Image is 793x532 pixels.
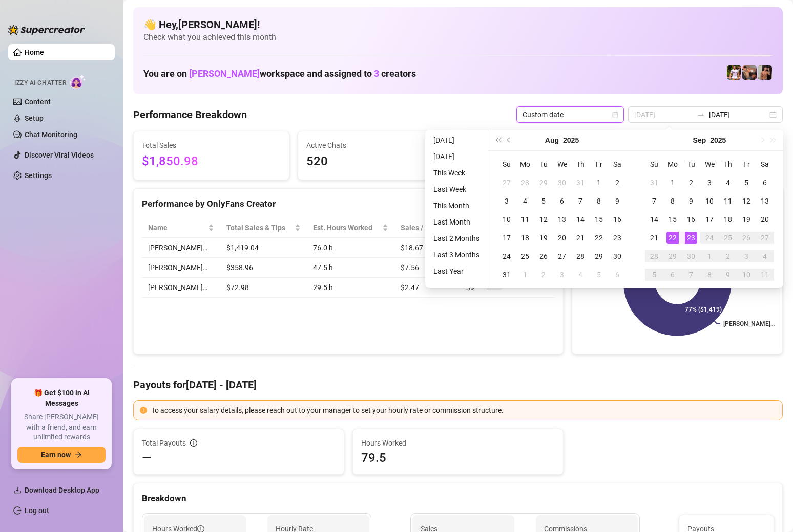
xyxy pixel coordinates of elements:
td: 2025-08-01 [590,173,608,192]
td: 2025-08-30 [608,247,627,265]
div: 1 [666,176,679,189]
img: Zach [758,65,772,80]
button: Earn nowarrow-right [17,447,106,463]
div: 15 [666,213,679,226]
td: 2025-09-08 [663,192,682,210]
td: 2025-10-01 [700,247,719,265]
td: 2025-08-02 [608,173,627,192]
text: [PERSON_NAME]… [723,320,775,327]
th: Su [645,155,663,173]
div: 29 [593,250,605,262]
li: [DATE] [429,150,484,163]
span: Download Desktop App [25,486,99,494]
div: 24 [703,232,716,244]
div: 26 [537,250,550,262]
span: Custom date [523,107,618,122]
div: 14 [648,213,660,226]
td: 2025-08-22 [590,229,608,247]
span: Hours Worked [361,437,555,449]
th: Mo [516,155,534,173]
td: 2025-07-29 [534,173,553,192]
td: 2025-08-18 [516,229,534,247]
div: 5 [740,176,753,189]
span: 520 [306,152,445,171]
td: 2025-09-12 [737,192,756,210]
span: Total Payouts [142,437,186,449]
div: 20 [556,232,568,244]
td: $358.96 [220,258,307,278]
div: 27 [759,232,771,244]
td: 2025-09-29 [663,247,682,265]
span: Sales / Hour [401,222,446,233]
td: 2025-09-01 [663,173,682,192]
a: Settings [25,171,52,180]
div: 27 [556,250,568,262]
div: 20 [759,213,771,226]
div: 1 [519,269,531,281]
th: Name [142,218,220,238]
span: 79.5 [361,450,555,466]
button: Previous month (PageUp) [504,130,515,150]
td: 2025-10-07 [682,265,700,284]
button: Last year (Control + left) [492,130,504,150]
td: 2025-10-10 [737,265,756,284]
div: 4 [722,176,734,189]
td: 2025-08-29 [590,247,608,265]
div: 25 [722,232,734,244]
td: 2025-08-25 [516,247,534,265]
span: arrow-right [75,451,82,458]
div: 11 [759,269,771,281]
td: 2025-09-02 [682,173,700,192]
td: 2025-09-05 [737,173,756,192]
td: 2025-09-20 [756,210,774,229]
div: 2 [685,176,697,189]
span: — [142,450,152,466]
button: Choose a year [563,130,579,150]
th: Total Sales & Tips [220,218,307,238]
td: [PERSON_NAME]… [142,238,220,258]
a: Discover Viral Videos [25,151,94,159]
td: 2025-09-02 [534,265,553,284]
td: 2025-08-31 [497,265,516,284]
a: Setup [25,114,44,122]
td: 2025-10-09 [719,265,737,284]
td: 2025-09-10 [700,192,719,210]
div: 3 [500,195,513,207]
h4: 👋 Hey, [PERSON_NAME] ! [143,17,773,32]
div: 15 [593,213,605,226]
div: 6 [759,176,771,189]
td: 2025-08-26 [534,247,553,265]
div: 29 [666,250,679,262]
td: 2025-09-09 [682,192,700,210]
h1: You are on workspace and assigned to creators [143,68,416,79]
div: 12 [537,213,550,226]
td: 2025-09-06 [608,265,627,284]
input: Start date [634,109,693,120]
td: 2025-09-01 [516,265,534,284]
div: 31 [648,176,660,189]
div: 31 [574,176,587,189]
div: 18 [519,232,531,244]
td: 2025-10-08 [700,265,719,284]
td: $7.56 [394,258,461,278]
span: 🎁 Get $100 in AI Messages [17,388,106,408]
a: Log out [25,506,49,515]
td: 2025-08-23 [608,229,627,247]
td: 2025-08-05 [534,192,553,210]
td: 2025-08-31 [645,173,663,192]
a: Content [25,98,51,106]
div: 19 [537,232,550,244]
div: 1 [703,250,716,262]
div: 6 [666,269,679,281]
th: Su [497,155,516,173]
div: To access your salary details, please reach out to your manager to set your hourly rate or commis... [151,405,776,416]
span: Name [148,222,206,233]
td: 2025-09-27 [756,229,774,247]
div: Est. Hours Worked [313,222,380,233]
div: 23 [685,232,697,244]
span: exclamation-circle [140,407,147,414]
img: logo-BBDzfeDw.svg [8,25,85,35]
div: 16 [611,213,623,226]
button: Choose a month [693,130,706,150]
h4: Payouts for [DATE] - [DATE] [133,378,783,392]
